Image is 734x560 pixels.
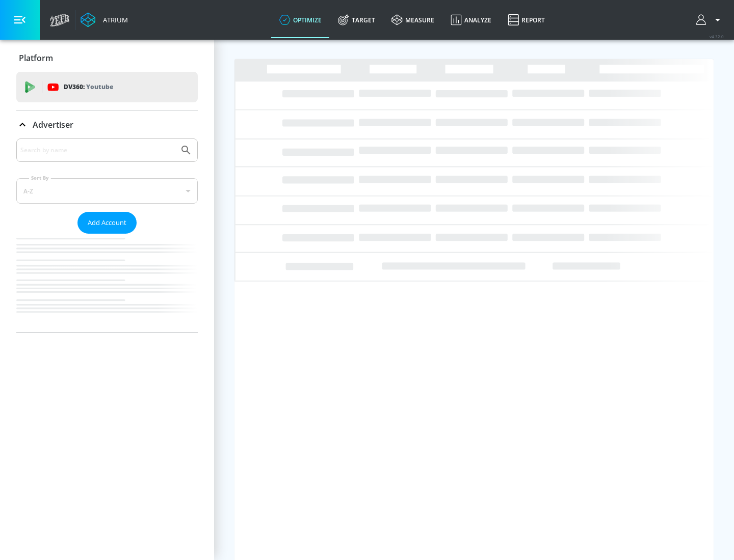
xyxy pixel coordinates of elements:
[77,212,137,234] button: Add Account
[64,81,113,93] p: DV360:
[99,15,128,24] div: Atrium
[710,34,724,39] span: v 4.32.0
[271,2,330,38] a: optimize
[16,178,198,204] div: A-Z
[81,12,128,27] a: Atrium
[500,2,553,38] a: Report
[442,2,500,38] a: Analyze
[16,110,198,139] div: Advertiser
[16,44,198,72] div: Platform
[16,138,198,332] div: Advertiser
[383,2,442,38] a: measure
[88,217,126,229] span: Add Account
[330,2,383,38] a: Target
[86,81,113,92] p: Youtube
[29,175,51,181] label: Sort By
[16,234,198,332] nav: list of Advertiser
[33,119,73,130] p: Advertiser
[19,52,53,64] p: Platform
[16,72,198,102] div: DV360: Youtube
[20,144,175,157] input: Search by name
